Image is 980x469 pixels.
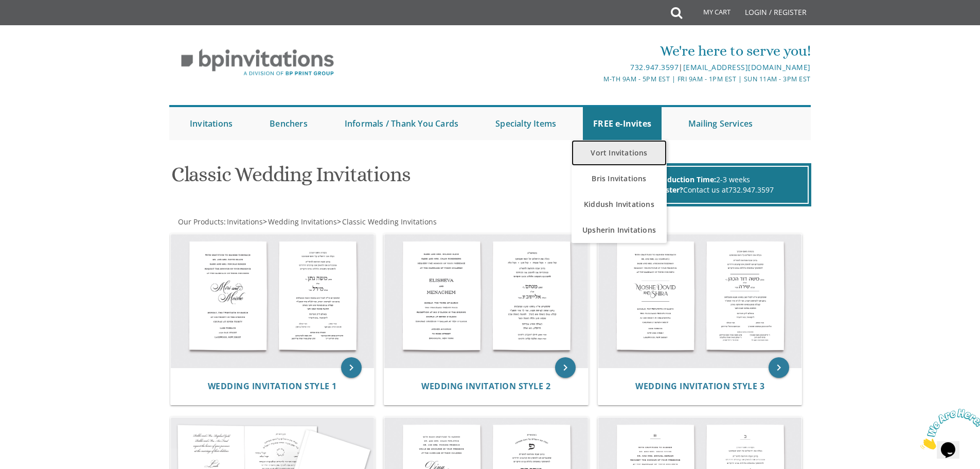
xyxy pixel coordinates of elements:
[572,217,667,243] a: Upsherin Invitations
[342,217,437,227] span: Classic Wedding Invitations
[655,175,716,184] span: Production Time:
[169,217,490,227] div: :
[341,357,362,378] a: keyboard_arrow_right
[683,62,811,72] a: [EMAIL_ADDRESS][DOMAIN_NAME]
[572,166,667,192] a: Bris Invitations
[384,61,811,74] div: |
[598,234,802,368] img: Wedding Invitation Style 3
[169,41,346,84] img: BP Invitation Loft
[572,192,667,217] a: Kiddush Invitations
[555,357,576,378] a: keyboard_arrow_right
[384,234,588,368] img: Wedding Invitation Style 2
[728,185,774,195] a: 732.947.3597
[177,217,224,227] a: Our Products
[263,217,337,227] span: >
[226,217,263,227] a: Invitations
[268,217,337,227] span: Wedding Invitations
[635,380,764,392] span: Wedding Invitation Style 3
[334,107,469,140] a: Informals / Thank You Cards
[208,380,337,392] span: Wedding Invitation Style 1
[384,74,811,84] div: M-Th 9am - 5pm EST | Fri 9am - 1pm EST | Sun 11am - 3pm EST
[267,217,337,227] a: Wedding Invitations
[596,166,809,204] div: 2-3 weeks Contact us at
[384,41,811,61] div: We're here to serve you!
[630,62,679,72] a: 732.947.3597
[421,380,550,392] span: Wedding Invitation Style 2
[681,1,738,27] a: My Cart
[485,107,566,140] a: Specialty Items
[259,107,318,140] a: Benchers
[635,381,764,391] a: Wedding Invitation Style 3
[769,357,789,378] a: keyboard_arrow_right
[337,217,437,227] span: >
[171,234,375,368] img: Wedding Invitation Style 1
[583,107,662,140] a: FREE e-Invites
[4,4,68,45] img: Chat attention grabber
[171,163,591,194] h1: Classic Wedding Invitations
[421,381,550,391] a: Wedding Invitation Style 2
[916,405,980,454] iframe: chat widget
[341,217,437,227] a: Classic Wedding Invitations
[208,381,337,391] a: Wedding Invitation Style 1
[572,140,667,166] a: Vort Invitations
[227,217,263,227] span: Invitations
[180,107,243,140] a: Invitations
[678,107,763,140] a: Mailing Services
